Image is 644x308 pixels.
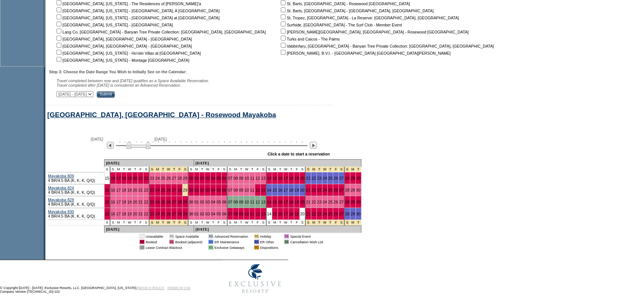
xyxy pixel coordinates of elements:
[300,212,305,216] a: 20
[150,212,154,216] a: 23
[55,9,219,13] nobr: [GEOGRAPHIC_DATA], [US_STATE] - [GEOGRAPHIC_DATA], A [GEOGRAPHIC_DATA]
[233,220,239,225] td: M
[323,188,327,192] a: 24
[144,220,149,225] td: S
[132,167,138,172] td: T
[228,167,233,172] td: S
[310,142,317,149] img: Next
[49,70,187,74] b: Step 3: Choose the Date Range You Wish to Initially See on the Calendar:
[279,9,434,13] nobr: St. Barts, [GEOGRAPHIC_DATA] - [GEOGRAPHIC_DATA], [GEOGRAPHIC_DATA]
[144,212,148,216] a: 22
[261,167,267,172] td: S
[273,176,277,180] a: 15
[177,176,182,180] a: 28
[116,212,121,216] a: 17
[110,220,116,225] td: S
[222,260,288,297] img: Exclusive Resorts
[55,44,192,48] nobr: [GEOGRAPHIC_DATA], [GEOGRAPHIC_DATA] - [GEOGRAPHIC_DATA]
[322,167,328,172] td: Christmas
[205,212,210,216] a: 03
[234,212,238,216] a: 08
[278,212,283,216] a: 16
[334,188,338,192] a: 26
[55,1,201,6] nobr: [GEOGRAPHIC_DATA], [US_STATE] - The Residences of [PERSON_NAME]'a
[239,167,244,172] td: T
[166,212,171,216] a: 26
[351,212,355,216] a: 29
[255,176,260,180] a: 12
[205,176,210,180] a: 03
[345,188,350,192] a: 28
[211,200,215,204] a: 04
[211,188,215,192] a: 04
[211,176,215,180] a: 04
[122,176,126,180] a: 18
[317,176,322,180] a: 23
[155,167,161,172] td: Thanksgiving
[150,200,154,204] a: 23
[244,200,249,204] a: 10
[155,176,160,180] a: 24
[250,212,254,216] a: 11
[273,200,277,204] a: 15
[138,167,144,172] td: F
[155,212,160,216] a: 24
[55,16,219,20] nobr: [GEOGRAPHIC_DATA], [US_STATE] - [GEOGRAPHIC_DATA] at [GEOGRAPHIC_DATA]
[161,188,165,192] a: 25
[194,176,199,180] a: 01
[261,200,265,204] a: 13
[177,167,183,172] td: Thanksgiving
[279,16,459,20] nobr: St. Tropez, [GEOGRAPHIC_DATA] - La Reserve: [GEOGRAPHIC_DATA], [GEOGRAPHIC_DATA]
[189,200,193,204] a: 30
[194,212,199,216] a: 01
[328,167,333,172] td: Christmas
[161,167,166,172] td: Thanksgiving
[194,220,200,225] td: M
[294,188,299,192] a: 19
[116,167,122,172] td: M
[166,176,171,180] a: 26
[189,167,194,172] td: S
[205,188,210,192] a: 03
[210,220,216,225] td: T
[339,200,344,204] a: 27
[261,188,265,192] a: 13
[55,58,189,62] nobr: [GEOGRAPHIC_DATA], [US_STATE] - Montage [GEOGRAPHIC_DATA]
[127,212,132,216] a: 19
[294,200,299,204] a: 19
[267,176,271,180] a: 14
[216,188,221,192] a: 05
[300,167,306,172] td: S
[133,200,137,204] a: 20
[234,188,238,192] a: 08
[244,220,249,225] td: W
[149,220,155,225] td: Thanksgiving
[351,176,355,180] a: 29
[239,188,244,192] a: 09
[300,200,305,204] a: 20
[105,188,109,192] a: 15
[255,220,261,225] td: F
[200,220,205,225] td: T
[116,188,121,192] a: 17
[154,137,167,141] span: [DATE]
[155,220,161,225] td: Thanksgiving
[91,137,103,141] span: [DATE]
[284,188,288,192] a: 17
[110,167,116,172] td: S
[205,167,210,172] td: W
[127,167,132,172] td: W
[312,188,316,192] a: 22
[122,200,126,204] a: 18
[278,167,283,172] td: T
[334,176,338,180] a: 26
[234,200,238,204] a: 08
[111,200,115,204] a: 16
[306,212,310,216] a: 21
[345,200,350,204] a: 28
[138,200,143,204] a: 21
[155,200,160,204] a: 24
[161,200,165,204] a: 25
[189,220,194,225] td: S
[48,209,74,214] a: Mayakoba 830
